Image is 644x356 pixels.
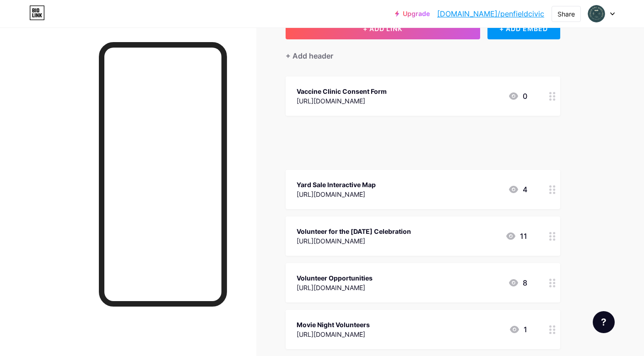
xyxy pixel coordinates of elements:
div: Movie Night Volunteers [297,320,370,329]
div: 0 [508,91,527,102]
div: Volunteer for the [DATE] Celebration [297,227,411,236]
div: 11 [505,231,527,242]
div: [URL][DOMAIN_NAME] [297,236,411,246]
div: [URL][DOMAIN_NAME] [297,96,387,106]
a: [DOMAIN_NAME]/penfieldcivic [437,8,544,19]
a: Upgrade [395,10,430,17]
div: 4 [508,184,527,195]
div: + Add header [286,50,333,61]
div: [URL][DOMAIN_NAME] [297,329,370,339]
div: Volunteer Opportunities [297,273,373,283]
button: + ADD LINK [286,17,480,39]
div: 1 [509,324,527,335]
div: Vaccine Clinic Consent Form [297,86,387,96]
div: + ADD EMBED [487,17,560,39]
div: [URL][DOMAIN_NAME] [297,283,373,292]
div: [URL][DOMAIN_NAME] [297,189,376,199]
div: 8 [508,277,527,288]
div: Yard Sale Interactive Map [297,180,376,189]
span: + ADD LINK [363,25,402,32]
div: Share [557,9,575,19]
img: penfieldcivic [588,5,605,22]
